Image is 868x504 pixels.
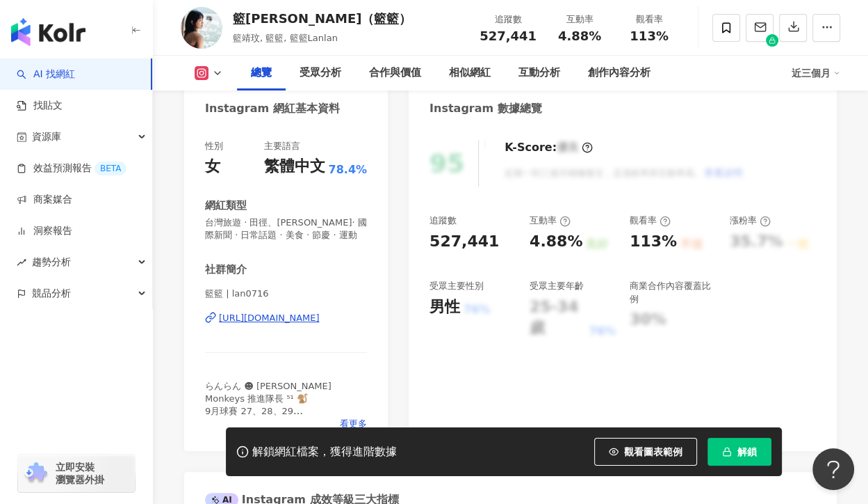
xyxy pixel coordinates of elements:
[56,461,104,486] span: 立即安裝 瀏覽器外掛
[624,446,682,457] span: 觀看圖表範例
[17,68,75,81] a: searchAI 找網紅
[17,162,126,175] a: 效益預測報告BETA
[369,65,421,81] div: 合作與價值
[429,280,484,292] div: 受眾主要性別
[219,312,320,324] div: [URL][DOMAIN_NAME]
[623,13,675,26] div: 觀看率
[558,29,601,43] span: 4.88%
[11,18,85,46] img: logo
[707,438,771,466] button: 解鎖
[17,193,72,207] a: 商案媒合
[340,418,367,430] span: 看更多
[205,156,220,178] div: 女
[252,445,397,459] div: 解鎖網紅檔案，獲得進階數據
[233,10,411,27] div: 籃[PERSON_NAME]（籃籃）
[300,65,341,81] div: 受眾分析
[205,288,367,300] span: 籃籃 | lan0716
[792,62,840,84] div: 近三個月
[429,297,460,318] div: 男性
[530,214,571,227] div: 互動率
[32,278,71,309] span: 競品分析
[480,29,537,43] span: 527,441
[737,446,757,457] span: 解鎖
[429,101,542,116] div: Instagram 數據總覽
[730,214,771,227] div: 漲粉率
[518,65,560,81] div: 互動分析
[505,140,593,155] div: K-Score :
[205,381,363,467] span: らんらん ☻︎ [PERSON_NAME] Monkeys 推進隊長 ⁵¹ 🐒 9月球賽 27、28、29 —— ➜工作聯繫 阿米 0920640818 [EMAIL_ADDRESS][DOMA...
[263,140,300,152] div: 主要語言
[251,65,272,81] div: 總覽
[429,231,499,253] div: 527,441
[594,438,697,466] button: 觀看圖表範例
[32,246,71,278] span: 趨勢分析
[630,280,716,305] div: 商業合作內容覆蓋比例
[233,33,338,43] span: 籃靖玟, 籃籃, 籃籃Lanlan
[17,258,26,267] span: rise
[17,99,63,113] a: 找貼文
[32,121,61,152] span: 資源庫
[553,13,606,26] div: 互動率
[630,214,671,227] div: 觀看率
[530,280,584,292] div: 受眾主要年齡
[205,101,340,116] div: Instagram 網紅基本資料
[588,65,650,81] div: 創作內容分析
[205,198,247,213] div: 網紅類型
[328,162,367,178] span: 78.4%
[205,312,367,324] a: [URL][DOMAIN_NAME]
[449,65,491,81] div: 相似網紅
[17,224,72,238] a: 洞察報告
[530,231,582,253] div: 4.88%
[630,29,669,43] span: 113%
[205,216,367,242] span: 台灣旅遊 · 田徑、[PERSON_NAME]· 國際新聞 · 日常話題 · 美食 · 節慶 · 運動
[480,13,537,26] div: 追蹤數
[630,231,677,253] div: 113%
[18,455,135,492] a: chrome extension立即安裝 瀏覽器外掛
[263,156,325,178] div: 繁體中文
[181,7,222,49] img: KOL Avatar
[429,214,457,227] div: 追蹤數
[22,462,49,485] img: chrome extension
[205,140,223,152] div: 性別
[205,262,247,277] div: 社群簡介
